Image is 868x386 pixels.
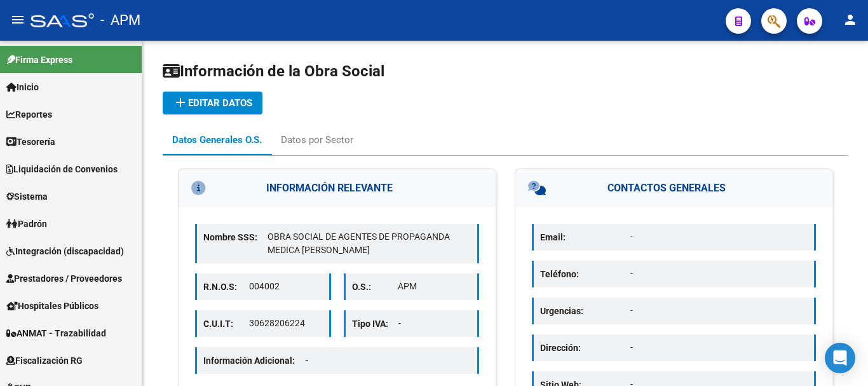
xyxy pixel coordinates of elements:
p: - [398,317,471,330]
p: - [630,267,808,280]
span: Editar datos [173,97,252,109]
p: Nombre SSS: [203,230,268,244]
p: Email: [540,230,630,244]
p: Urgencias: [540,304,630,318]
span: Fiscalización RG [6,354,83,368]
span: Sistema [6,190,48,203]
p: Dirección: [540,341,630,355]
mat-icon: menu [10,12,25,27]
span: Prestadores / Proveedores [6,272,122,286]
span: Tesorería [6,135,55,149]
span: - [305,355,309,366]
span: Firma Express [6,53,72,67]
h3: INFORMACIÓN RELEVANTE [179,169,496,207]
p: APM [398,280,471,293]
p: - [630,341,808,354]
h1: Información de la Obra Social [163,61,848,81]
span: Padrón [6,217,47,231]
p: R.N.O.S: [203,280,249,294]
span: - APM [100,6,140,34]
div: Datos Generales O.S. [172,133,262,147]
p: 30628206224 [249,317,322,330]
p: OBRA SOCIAL DE AGENTES DE PROPAGANDA MEDICA [PERSON_NAME] [268,230,471,257]
mat-icon: add [173,95,188,110]
span: Integración (discapacidad) [6,244,124,258]
p: Tipo IVA: [352,317,398,331]
p: Teléfono: [540,267,630,281]
p: C.U.I.T: [203,317,249,331]
div: Datos por Sector [281,133,353,147]
div: Open Intercom Messenger [825,343,855,373]
mat-icon: person [843,12,858,27]
h3: CONTACTOS GENERALES [515,169,832,207]
p: - [630,230,808,244]
p: 004002 [249,280,322,293]
span: ANMAT - Trazabilidad [6,326,106,340]
span: Reportes [6,107,52,121]
p: - [630,304,808,317]
button: Editar datos [163,92,262,114]
p: O.S.: [352,280,398,294]
p: Información Adicional: [203,354,319,368]
span: Hospitales Públicos [6,299,98,313]
span: Liquidación de Convenios [6,162,118,176]
span: Inicio [6,80,39,94]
